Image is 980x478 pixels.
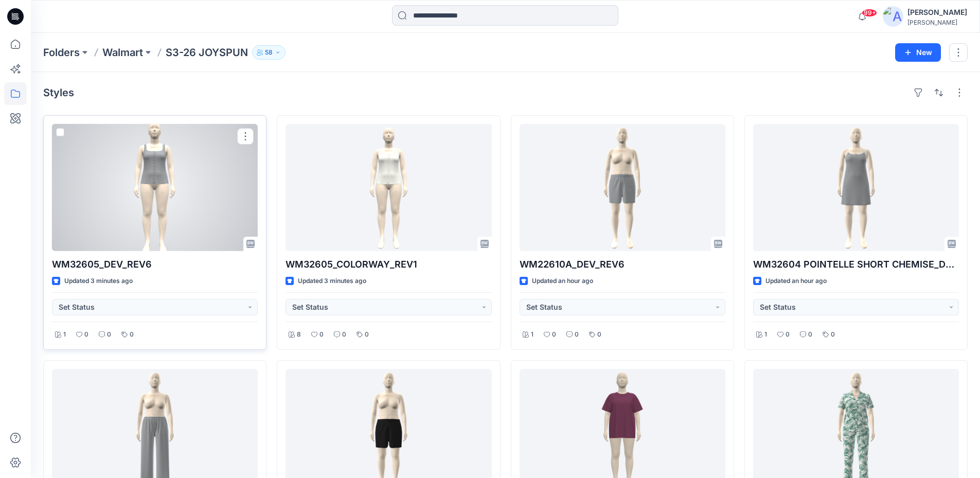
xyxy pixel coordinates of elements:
span: 99+ [862,9,877,17]
div: [PERSON_NAME] [907,19,967,26]
p: 0 [786,329,790,340]
p: WM32605_COLORWAY_REV1 [286,257,491,272]
button: 58 [252,45,286,60]
p: S3-26 JOYSPUN [166,45,248,60]
p: 0 [365,329,369,340]
h4: Styles [43,86,74,99]
p: 1 [63,329,66,340]
p: 1 [531,329,533,340]
button: New [895,43,941,62]
a: WM32605_COLORWAY_REV1 [286,124,491,251]
p: Updated an hour ago [532,276,593,287]
p: WM32604 POINTELLE SHORT CHEMISE_DEV_REV3 [753,257,959,272]
p: Updated an hour ago [765,276,827,287]
p: 0 [831,329,835,340]
p: 0 [84,329,88,340]
a: Folders [43,45,80,60]
a: Walmart [102,45,143,60]
a: WM32604 POINTELLE SHORT CHEMISE_DEV_REV3 [753,124,959,251]
p: 0 [552,329,556,340]
img: avatar [883,6,903,27]
p: Updated 3 minutes ago [298,276,366,287]
p: 0 [130,329,134,340]
div: [PERSON_NAME] [907,6,967,19]
p: 0 [107,329,111,340]
p: WM32605_DEV_REV6 [52,257,258,272]
p: 0 [808,329,812,340]
p: 58 [265,47,273,58]
a: WM22610A_DEV_REV6 [520,124,725,251]
p: 0 [319,329,324,340]
p: 0 [342,329,346,340]
p: 0 [575,329,579,340]
p: 1 [764,329,767,340]
p: Updated 3 minutes ago [64,276,133,287]
a: WM32605_DEV_REV6 [52,124,258,251]
p: 0 [597,329,601,340]
p: 8 [297,329,301,340]
p: WM22610A_DEV_REV6 [520,257,725,272]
